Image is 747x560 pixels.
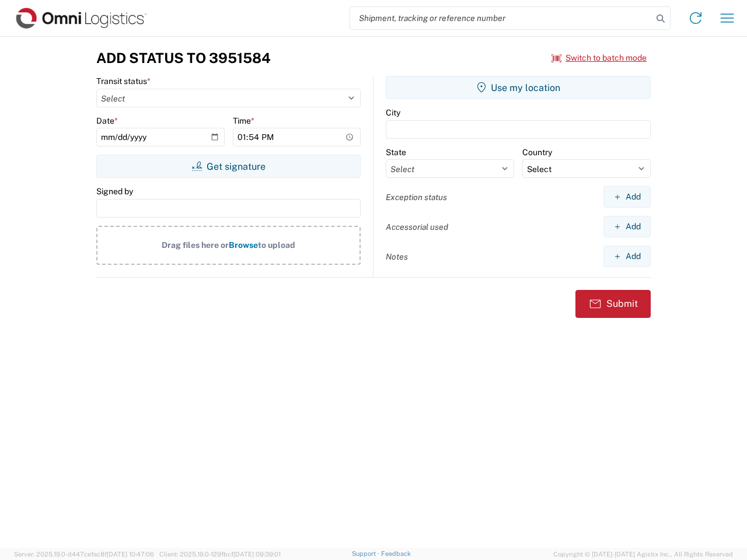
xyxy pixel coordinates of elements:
[386,192,447,202] label: Exception status
[96,50,271,66] h3: Add Status to 3951584
[522,147,552,157] label: Country
[14,551,154,558] span: Server: 2025.19.0-d447cefac8f
[229,240,258,250] span: Browse
[107,551,154,558] span: [DATE] 10:47:06
[96,116,118,126] label: Date
[352,550,381,557] a: Support
[386,76,651,99] button: Use my location
[233,116,254,126] label: Time
[233,551,281,558] span: [DATE] 09:39:01
[551,48,647,68] button: Switch to batch mode
[96,76,151,86] label: Transit status
[96,186,133,197] label: Signed by
[603,246,651,267] button: Add
[386,251,408,262] label: Notes
[350,7,652,29] input: Shipment, tracking or reference number
[386,147,406,157] label: State
[553,549,733,559] span: Copyright © [DATE]-[DATE] Agistix Inc., All Rights Reserved
[96,155,361,178] button: Get signature
[162,240,229,250] span: Drag files here or
[258,240,295,250] span: to upload
[575,290,651,318] button: Submit
[603,216,651,237] button: Add
[386,222,448,232] label: Accessorial used
[386,107,400,118] label: City
[159,551,281,558] span: Client: 2025.19.0-129fbcf
[603,186,651,208] button: Add
[381,550,411,557] a: Feedback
